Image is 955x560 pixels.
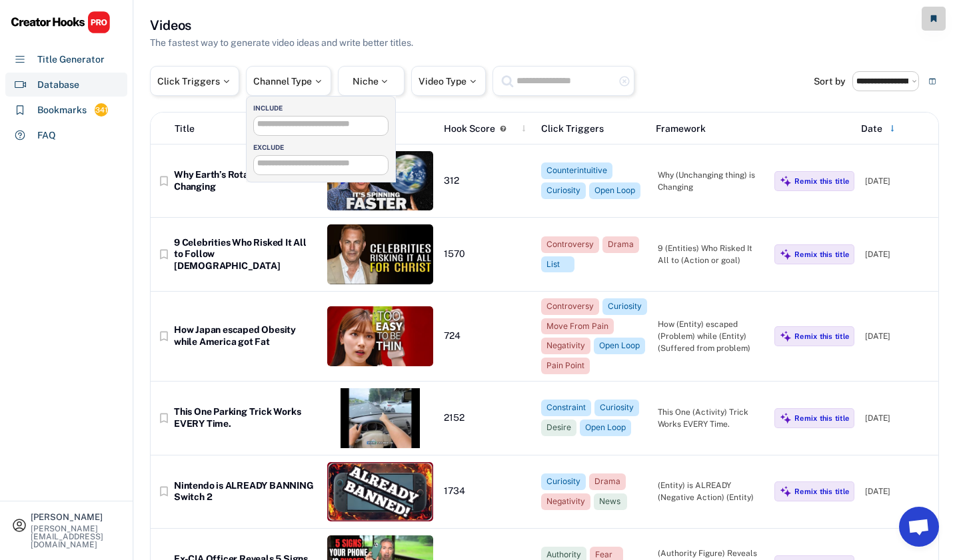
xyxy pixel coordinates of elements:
div: Nintendo is ALREADY BANNING Switch 2 [174,480,317,503]
div: News [599,496,622,507]
div: 341 [95,105,108,116]
img: thumbnail%20%2851%29.jpg [327,306,433,366]
div: Remix this title [794,414,849,423]
img: MagicMajor%20%28Purple%29.svg [780,248,792,260]
div: How (Entity) escaped (Problem) while (Entity) (Suffered from problem) [658,318,764,354]
div: Desire [546,422,571,433]
div: Controversy [546,301,594,312]
div: [PERSON_NAME] [31,513,121,521]
div: Counterintuitive [546,165,607,176]
div: 1734 [444,485,530,497]
div: INCLUDE [253,103,395,113]
div: Title Generator [37,53,105,67]
div: Move From Pain [546,321,608,332]
div: Click Triggers [157,77,232,86]
div: Curiosity [600,402,634,414]
div: Open Loop [594,185,635,196]
div: Curiosity [546,476,580,487]
button: bookmark_border [157,330,171,343]
button: highlight_remove [618,75,630,87]
img: thumbnail%20%2836%29.jpg [327,462,433,521]
div: Remix this title [794,176,849,186]
div: 2152 [444,412,530,424]
div: The fastest way to generate video ideas and write better titles. [150,36,413,50]
div: Why Earth’s Rotation Speed is Changing [174,169,317,192]
div: [DATE] [865,248,932,260]
div: This One (Activity) Trick Works EVERY Time. [658,406,764,430]
div: Why (Unchanging thing) is Changing [658,169,764,193]
div: FAQ [37,129,56,142]
div: Curiosity [546,185,580,196]
div: Click Triggers [541,122,645,136]
div: Title [175,122,195,136]
img: MagicMajor%20%28Purple%29.svg [780,485,792,497]
div: Sort by [814,77,846,86]
div: (Entity) is ALREADY (Negative Action) (Entity) [658,479,764,503]
div: How Japan escaped Obesity while America got Fat [174,324,317,348]
div: 9 Celebrities Who Risked It All to Follow [DEMOGRAPHIC_DATA] [174,237,317,272]
div: Controversy [546,239,594,250]
a: Open chat [899,507,939,547]
div: 724 [444,330,530,342]
div: Channel Type [253,77,324,86]
div: [DATE] [865,330,932,342]
div: This One Parking Trick Works EVERY Time. [174,406,317,429]
div: Drama [608,239,634,250]
button: bookmark_border [157,412,171,425]
div: List [546,259,569,270]
button: bookmark_border [157,248,171,261]
div: Date [861,122,882,136]
div: Niche [353,77,391,86]
div: Framework [656,122,760,136]
div: EXCLUDE [253,142,395,152]
img: thumbnail%20%2869%29.jpg [327,224,433,284]
div: [PERSON_NAME][EMAIL_ADDRESS][DOMAIN_NAME] [31,525,121,549]
div: Remix this title [794,487,849,496]
button: bookmark_border [157,485,171,498]
div: Bookmarks [37,103,87,117]
div: 1570 [444,248,530,260]
div: Constraint [546,402,586,414]
div: Curiosity [608,301,642,312]
h3: Videos [150,16,191,35]
img: thumbnail%20%2864%29.jpg [327,388,433,447]
img: MagicMajor%20%28Purple%29.svg [780,330,792,342]
div: Drama [594,476,620,487]
div: Open Loop [599,340,640,352]
div: Negativity [546,340,585,352]
img: MagicMajor%20%28Purple%29.svg [780,175,792,187]
div: Hook Score [444,122,495,136]
div: Open Loop [585,422,626,433]
div: Video Type [419,77,478,86]
div: Database [37,78,79,92]
div: [DATE] [865,485,932,497]
div: Remix this title [794,250,849,259]
button: bookmark_border [157,174,171,188]
div: Remix this title [794,332,849,341]
div: [DATE] [865,412,932,424]
img: CHPRO%20Logo.svg [11,11,111,34]
div: 9 (Entities) Who Risked It All to (Action or goal) [658,242,764,266]
div: Negativity [546,496,585,507]
div: 312 [444,175,530,187]
div: Pain Point [546,360,584,372]
img: MagicMajor%20%28Purple%29.svg [780,412,792,424]
div: [DATE] [865,175,932,187]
